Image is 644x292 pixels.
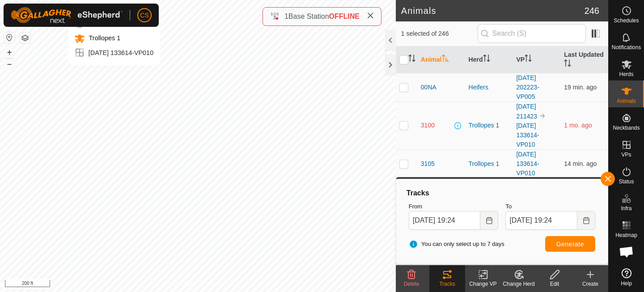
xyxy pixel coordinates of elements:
p-sorticon: Activate to sort [408,56,415,63]
p-sorticon: Activate to sort [442,56,449,63]
div: [DATE] 133614-VP010 [74,47,153,58]
span: Base Station [288,13,329,20]
div: Trollopes 1 [469,121,509,130]
input: Search (S) [478,24,586,43]
span: Sep 12, 2025, 7:06 PM [564,84,597,91]
span: 3105 [421,159,435,169]
th: Animal [417,47,465,73]
span: CS [140,11,148,20]
span: OFFLINE [329,13,360,20]
div: Edit [537,280,572,288]
span: Animals [617,98,636,104]
button: + [4,47,15,58]
button: Choose Date [480,211,498,230]
div: Tracks [405,188,599,199]
span: 246 [585,4,599,17]
span: Notifications [612,45,641,50]
button: Choose Date [577,211,595,230]
div: Open chat [613,238,640,265]
span: Heatmap [615,233,637,238]
span: Infra [621,206,631,211]
a: Contact Us [207,280,233,288]
span: Generate [556,241,584,248]
span: 1 [284,13,288,20]
div: Heifers [469,83,509,92]
span: Trollopes 1 [87,34,120,42]
button: Generate [545,236,595,252]
p-sorticon: Activate to sort [525,56,532,63]
a: [DATE] 202223-VP005 [516,74,539,100]
div: 3399652090 [74,18,153,29]
p-sorticon: Activate to sort [564,61,571,68]
div: Tracks [429,280,465,288]
span: Help [621,281,632,286]
span: 1 selected of 246 [401,29,478,38]
button: Reset Map [4,32,15,43]
span: 00NA [421,83,436,92]
span: Status [619,179,634,184]
a: Privacy Policy [162,280,196,288]
span: Delete [404,281,419,287]
div: Change VP [465,280,501,288]
a: [DATE] 133614-VP010 [516,151,539,177]
a: Help [609,265,644,290]
span: Herds [619,72,633,77]
label: To [505,202,595,211]
button: – [4,59,15,69]
span: You can only select up to 7 days [409,240,504,249]
img: Gallagher Logo [11,7,123,23]
span: Aug 8, 2025, 3:47 PM [564,122,592,129]
th: VP [513,47,560,73]
a: [DATE] 211423 [516,103,537,120]
a: [DATE] 133614-VP010 [516,122,539,148]
h2: Animals [401,5,585,16]
div: Change Herd [501,280,537,288]
th: Herd [465,47,513,73]
span: VPs [621,152,631,157]
button: Map Layers [20,33,30,43]
span: 3100 [421,121,435,130]
span: Sep 12, 2025, 7:10 PM [564,160,597,167]
label: From [409,202,499,211]
span: Schedules [614,18,639,23]
span: Neckbands [613,125,640,131]
div: Create [572,280,608,288]
div: Trollopes 1 [469,159,509,169]
p-sorticon: Activate to sort [483,56,490,63]
img: to [539,112,546,119]
th: Last Updated [560,47,608,73]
